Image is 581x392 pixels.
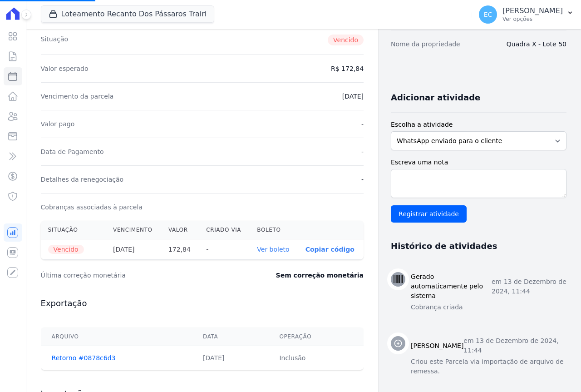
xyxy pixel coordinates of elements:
[192,346,268,370] td: [DATE]
[199,221,250,239] th: Criado via
[411,303,566,312] p: Cobrança criada
[361,119,364,129] dd: -
[268,346,364,370] td: Inclusão
[257,246,289,253] a: Ver boleto
[411,341,463,351] h3: [PERSON_NAME]
[48,245,84,254] span: Vencido
[484,11,492,18] span: EC
[463,336,566,355] p: em 13 de Dezembro de 2024, 11:44
[305,246,355,253] button: Copiar código
[52,354,116,362] a: Retorno #0878c6d3
[106,239,161,260] th: [DATE]
[391,158,566,167] label: Escreva uma nota
[391,92,480,103] h3: Adicionar atividade
[391,205,467,223] input: Registrar atividade
[502,15,563,23] p: Ver opções
[41,175,124,184] dt: Detalhes da renegociação
[276,271,364,280] dd: Sem correção monetária
[411,357,566,376] p: Criou este Parcela via importação de arquivo de remessa.
[361,147,364,156] dd: -
[391,120,566,129] label: Escolha a atividade
[41,64,89,73] dt: Valor esperado
[472,2,581,27] button: EC [PERSON_NAME] Ver opções
[41,147,104,156] dt: Data de Pagamento
[391,40,460,49] dt: Nome da propriedade
[342,92,364,101] dd: [DATE]
[361,175,364,184] dd: -
[250,221,298,239] th: Boleto
[41,271,231,280] dt: Última correção monetária
[41,298,364,309] h3: Exportação
[41,5,215,23] button: Loteamento Recanto Dos Pássaros Trairi
[161,239,199,260] th: 172,84
[492,277,566,296] p: em 13 de Dezembro de 2024, 11:44
[199,239,250,260] th: -
[161,221,199,239] th: Valor
[41,92,114,101] dt: Vencimento da parcela
[41,35,69,45] dt: Situação
[328,35,364,45] span: Vencido
[41,203,143,212] dt: Cobranças associadas à parcela
[391,241,497,252] h3: Histórico de atividades
[41,327,192,346] th: Arquivo
[192,327,268,346] th: Data
[268,327,364,346] th: Operação
[411,272,492,301] h3: Gerado automaticamente pelo sistema
[507,40,566,49] dd: Quadra X - Lote 50
[41,221,106,239] th: Situação
[106,221,161,239] th: Vencimento
[502,6,563,15] p: [PERSON_NAME]
[41,119,75,129] dt: Valor pago
[331,64,364,73] dd: R$ 172,84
